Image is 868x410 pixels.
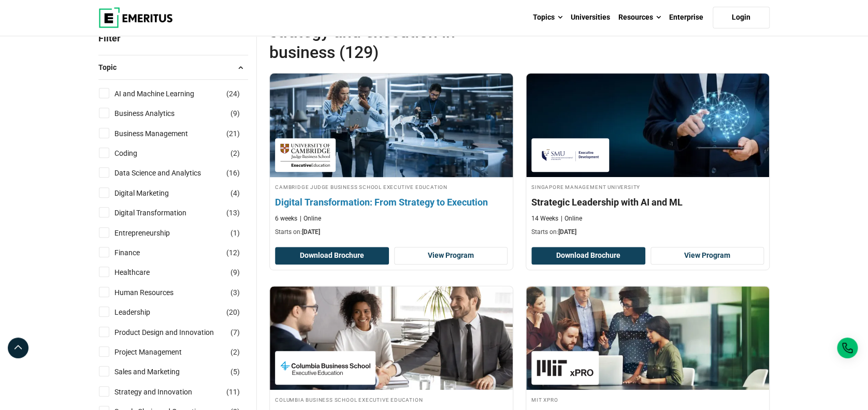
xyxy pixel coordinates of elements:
[302,228,320,236] span: [DATE]
[230,108,240,119] span: ( )
[226,247,240,258] span: ( )
[114,148,158,159] a: Coding
[300,214,321,223] p: Online
[114,128,209,139] a: Business Management
[114,167,222,179] a: Data Science and Analytics
[114,287,194,298] a: Human Resources
[229,248,237,257] span: 12
[233,268,237,276] span: 9
[526,74,769,242] a: Leadership Course by Singapore Management University - September 30, 2025 Singapore Management Un...
[229,388,237,396] span: 11
[280,143,330,167] img: Cambridge Judge Business School Executive Education
[98,21,248,55] p: Filter
[233,149,237,157] span: 2
[561,214,582,223] p: Online
[114,108,195,119] a: Business Analytics
[229,209,237,217] span: 13
[537,143,604,167] img: Singapore Management University
[269,21,519,63] span: strategy and execution in business (129)
[270,286,513,390] img: B2B Marketing Strategy (Online) | Online Sales and Marketing Course
[233,348,237,356] span: 2
[114,227,191,239] a: Entrepreneurship
[226,386,240,398] span: ( )
[233,368,237,376] span: 5
[230,187,240,199] span: ( )
[713,7,770,28] a: Login
[394,247,508,265] a: View Program
[233,189,237,197] span: 4
[230,267,240,278] span: ( )
[531,214,558,223] p: 14 Weeks
[280,356,370,379] img: Columbia Business School Executive Education
[114,306,171,318] a: Leadership
[526,286,769,390] img: Technology and Innovation Acceleration Program | Online Technology Course
[558,228,576,236] span: [DATE]
[226,207,240,218] span: ( )
[98,62,125,73] span: Topic
[230,346,240,358] span: ( )
[114,247,161,258] a: Finance
[531,182,764,191] h4: Singapore Management University
[526,74,769,177] img: Strategic Leadership with AI and ML | Online Leadership Course
[114,267,170,278] a: Healthcare
[230,148,240,159] span: ( )
[114,386,213,398] a: Strategy and Innovation
[275,182,508,191] h4: Cambridge Judge Business School Executive Education
[275,395,508,404] h4: Columbia Business School Executive Education
[229,169,237,177] span: 16
[275,196,508,209] h4: Digital Transformation: From Strategy to Execution
[226,88,240,99] span: ( )
[531,196,764,209] h4: Strategic Leadership with AI and ML
[114,88,215,99] a: AI and Machine Learning
[233,288,237,297] span: 3
[229,308,237,316] span: 20
[114,207,207,218] a: Digital Transformation
[229,90,237,98] span: 24
[114,187,190,199] a: Digital Marketing
[258,68,525,182] img: Digital Transformation: From Strategy to Execution | Online Digital Transformation Course
[114,327,235,338] a: Product Design and Innovation
[270,74,513,242] a: Digital Transformation Course by Cambridge Judge Business School Executive Education - November 1...
[650,247,764,265] a: View Program
[230,327,240,338] span: ( )
[226,167,240,179] span: ( )
[537,356,594,379] img: MIT xPRO
[226,128,240,139] span: ( )
[230,227,240,239] span: ( )
[531,247,645,265] button: Download Brochure
[114,366,200,377] a: Sales and Marketing
[226,306,240,318] span: ( )
[230,287,240,298] span: ( )
[275,228,508,237] p: Starts on:
[531,395,764,404] h4: MIT xPRO
[275,214,297,223] p: 6 weeks
[98,60,248,75] button: Topic
[230,366,240,377] span: ( )
[233,109,237,118] span: 9
[233,328,237,336] span: 7
[229,129,237,138] span: 21
[233,229,237,237] span: 1
[114,346,202,358] a: Project Management
[275,247,389,265] button: Download Brochure
[531,228,764,237] p: Starts on:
